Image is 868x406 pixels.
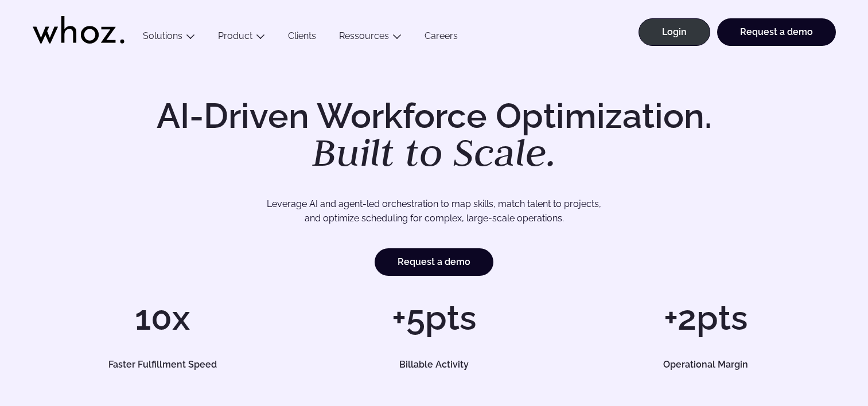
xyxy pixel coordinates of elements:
button: Ressources [328,30,413,46]
h1: +5pts [304,300,564,335]
h1: AI-Driven Workforce Optimization. [141,99,728,172]
h5: Operational Margin [589,360,823,369]
h1: 10x [33,300,293,335]
p: Leverage AI and agent-led orchestration to map skills, match talent to projects, and optimize sch... [73,197,796,226]
h5: Billable Activity [317,360,551,369]
a: Product [218,30,252,41]
a: Clients [277,30,328,46]
a: Request a demo [717,18,836,46]
button: Product [207,30,277,46]
button: Solutions [131,30,207,46]
h5: Faster Fulfillment Speed [45,360,279,369]
a: Request a demo [375,248,493,276]
h1: +2pts [575,300,835,335]
a: Ressources [339,30,389,41]
a: Careers [413,30,469,46]
a: Login [639,18,710,46]
em: Built to Scale. [312,127,556,177]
